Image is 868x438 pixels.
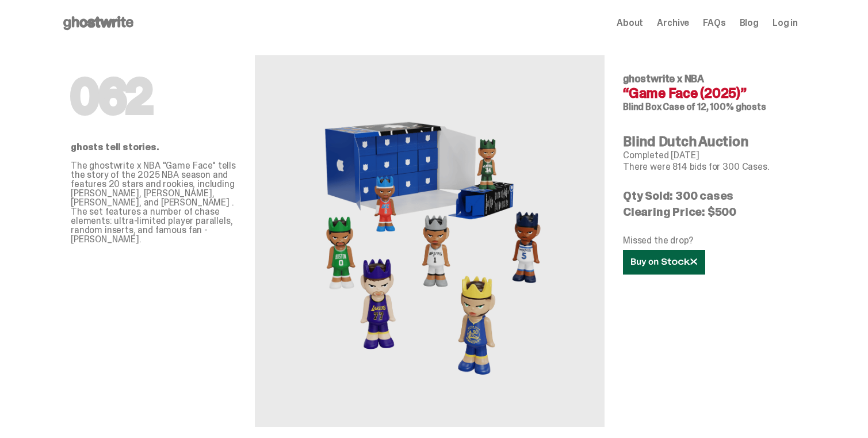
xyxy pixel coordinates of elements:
img: NBA&ldquo;Game Face (2025)&rdquo; [303,83,556,399]
p: Completed [DATE] [623,151,789,160]
a: Archive [657,18,689,28]
a: FAQs [703,18,725,28]
p: ghosts tell stories. [71,143,236,152]
p: Clearing Price: $500 [623,206,789,218]
span: ghostwrite x NBA [623,72,704,86]
p: Missed the drop? [623,236,789,245]
a: Log in [773,18,798,28]
h1: 062 [71,74,236,120]
a: About [617,18,643,28]
h4: Blind Dutch Auction [623,135,789,148]
a: Blog [740,18,759,28]
p: The ghostwrite x NBA "Game Face" tells the story of the 2025 NBA season and features 20 stars and... [71,161,236,244]
span: Case of 12, 100% ghosts [663,101,766,113]
h4: “Game Face (2025)” [623,86,789,100]
p: There were 814 bids for 300 Cases. [623,162,789,172]
p: Qty Sold: 300 cases [623,190,789,201]
span: Blind Box [623,101,661,113]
